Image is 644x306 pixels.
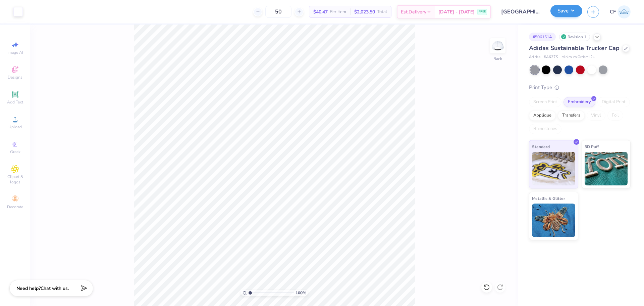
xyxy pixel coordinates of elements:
img: Metallic & Glitter [532,204,575,237]
span: Designs [8,75,22,80]
span: CF [610,8,616,16]
input: Untitled Design [496,5,545,18]
span: Metallic & Glitter [532,195,565,202]
span: 3D Puff [585,143,599,150]
span: Adidas Sustainable Trucker Cap [529,44,620,52]
span: $40.47 [313,8,328,15]
div: Print Type [529,84,631,91]
span: Adidas [529,54,540,60]
span: Greek [10,149,20,155]
div: Rhinestones [529,124,561,134]
div: Transfers [558,111,585,121]
span: Chat with us. [41,285,69,292]
span: Minimum Order: 12 + [561,54,595,60]
div: Digital Print [597,97,630,107]
span: Image AI [7,50,23,55]
a: CF [610,5,631,18]
img: Standard [532,152,575,185]
strong: Need help? [16,285,41,292]
div: Screen Print [529,97,561,107]
button: Save [550,5,582,17]
span: Per Item [330,8,346,15]
span: FREE [479,9,486,14]
span: Add Text [7,99,23,105]
span: $2,023.50 [354,8,375,15]
img: Back [491,39,504,52]
div: Embroidery [563,97,595,107]
span: Upload [8,124,22,130]
span: # A627S [544,54,558,60]
img: 3D Puff [585,152,628,185]
span: [DATE] - [DATE] [438,8,475,15]
div: Applique [529,111,556,121]
span: Total [377,8,387,15]
span: 100 % [296,290,306,296]
div: Back [493,56,502,62]
div: Revision 1 [559,33,590,41]
span: Decorate [7,204,23,210]
img: Cholo Fernandez [618,5,631,18]
div: Vinyl [587,111,605,121]
div: Foil [607,111,623,121]
span: Est. Delivery [401,8,426,15]
span: Clipart & logos [3,174,27,185]
input: – – [265,6,291,18]
span: Standard [532,143,550,150]
div: # 506151A [529,33,556,41]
